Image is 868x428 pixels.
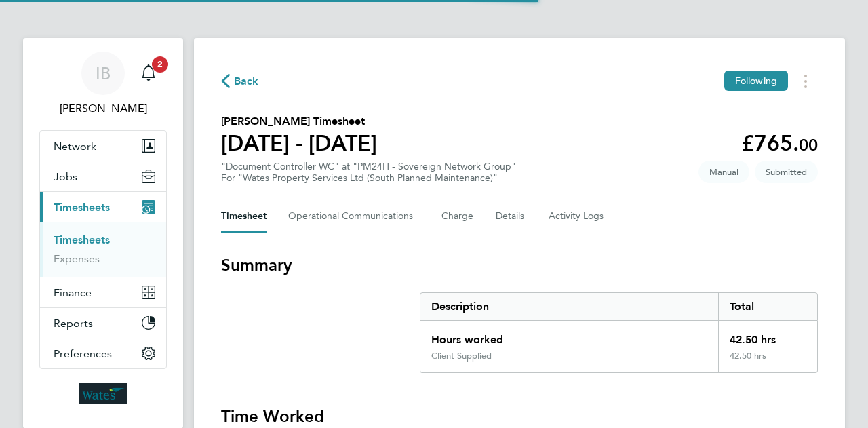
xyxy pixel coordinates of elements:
button: Details [496,200,527,233]
div: 42.50 hrs [718,321,817,351]
button: Back [221,73,259,90]
app-decimal: £765. [741,130,818,156]
div: Hours worked [420,321,718,351]
div: Description [420,293,718,320]
div: Summary [420,292,818,373]
button: Finance [40,277,166,307]
div: For "Wates Property Services Ltd (South Planned Maintenance)" [221,172,516,184]
span: Finance [54,286,92,299]
span: Jobs [54,170,77,183]
span: 00 [799,135,818,155]
img: wates-logo-retina.png [79,383,127,404]
button: Reports [40,308,166,338]
span: This timesheet is Submitted. [755,161,818,183]
h3: Summary [221,254,818,276]
button: Timesheets Menu [793,71,818,92]
a: Expenses [54,252,100,265]
a: Timesheets [54,233,110,246]
button: Activity Logs [549,200,606,233]
button: Following [724,71,788,91]
span: Back [234,73,259,90]
span: IB [96,64,111,82]
span: Following [735,75,777,87]
h1: [DATE] - [DATE] [221,130,377,157]
div: Total [718,293,817,320]
div: "Document Controller WC" at "PM24H - Sovereign Network Group" [221,161,516,184]
span: This timesheet was manually created. [698,161,749,183]
button: Preferences [40,338,166,368]
button: Charge [441,200,474,233]
span: 2 [152,56,168,73]
span: Timesheets [54,201,110,214]
h2: [PERSON_NAME] Timesheet [221,113,377,130]
button: Jobs [40,161,166,191]
button: Timesheet [221,200,267,233]
a: IB[PERSON_NAME] [39,52,167,117]
div: 42.50 hrs [718,351,817,372]
button: Timesheets [40,192,166,222]
div: Client Supplied [431,351,492,362]
span: Preferences [54,347,112,360]
button: Network [40,131,166,161]
a: Go to home page [39,383,167,404]
button: Operational Communications [288,200,420,233]
div: Timesheets [40,222,166,277]
a: 2 [135,52,162,95]
span: Network [54,140,96,153]
span: Reports [54,317,93,330]
span: Ion Brinzila [39,100,167,117]
h3: Time Worked [221,406,818,427]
